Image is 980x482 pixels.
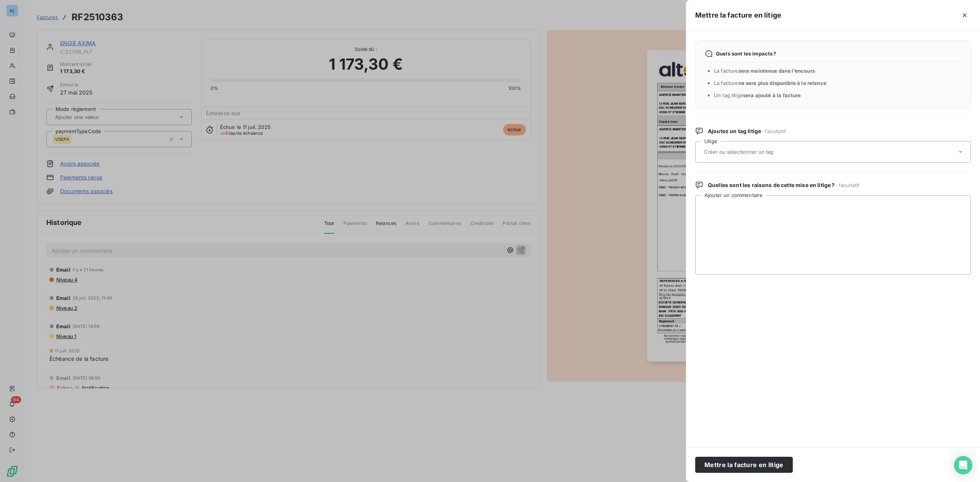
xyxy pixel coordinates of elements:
[695,10,781,21] h5: Mettre la facture en litige
[738,68,815,74] span: sera maintenue dans l’encours
[738,80,826,86] span: ne sera plus disponible à la relance
[703,148,815,155] input: Créer ou sélectionner un tag
[714,92,801,98] span: Un tag litige
[695,457,793,473] button: Mettre la facture en litige
[714,80,826,86] span: La facture
[743,92,801,98] span: sera ajouté à la facture
[714,68,815,74] span: La facture
[954,456,972,474] div: Open Intercom Messenger
[761,128,786,134] span: - facultatif
[708,181,859,189] span: Quelles sont les raisons de cette mise en litige ?
[716,50,776,57] span: Quels sont les impacts ?
[835,182,860,188] span: - facultatif
[708,127,786,135] span: Ajoutez un tag litige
